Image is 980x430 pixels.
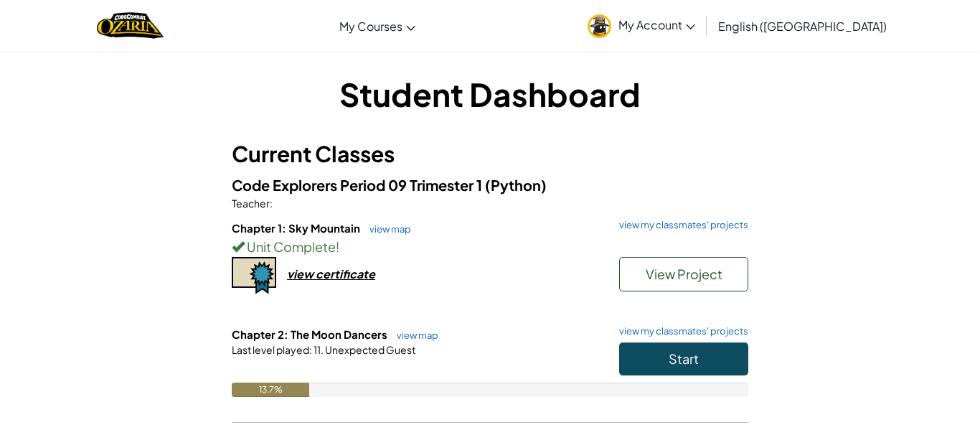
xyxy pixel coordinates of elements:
img: certificate-icon.png [232,257,276,294]
span: Start [669,350,699,367]
span: Code Explorers Period 09 Trimester 1 [232,176,485,194]
span: Chapter 1: Sky Mountain [232,221,362,235]
img: avatar [588,14,611,38]
div: 13.7% [232,383,309,397]
a: view certificate [232,266,375,281]
a: view my classmates' projects [612,220,748,230]
span: English ([GEOGRAPHIC_DATA]) [718,19,887,34]
span: My Account [618,17,695,32]
h3: Current Classes [232,138,748,170]
span: Unit Complete [245,238,336,255]
span: Last level played [232,343,309,356]
a: view map [390,329,438,341]
a: view map [362,223,411,235]
a: My Account [580,3,702,48]
button: Start [619,342,748,375]
a: English ([GEOGRAPHIC_DATA]) [711,6,894,45]
span: : [270,197,273,210]
h1: Student Dashboard [232,72,748,116]
span: Teacher [232,197,270,210]
span: : [309,343,312,356]
a: Ozaria by CodeCombat logo [97,11,164,40]
span: ! [336,238,339,255]
div: view certificate [287,266,375,281]
a: view my classmates' projects [612,327,748,336]
span: Chapter 2: The Moon Dancers [232,327,390,341]
span: 11. [312,343,324,356]
span: View Project [646,266,722,282]
button: View Project [619,257,748,291]
span: Unexpected Guest [324,343,415,356]
span: My Courses [339,19,402,34]
span: (Python) [485,176,547,194]
a: My Courses [332,6,423,45]
img: Home [97,11,164,40]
